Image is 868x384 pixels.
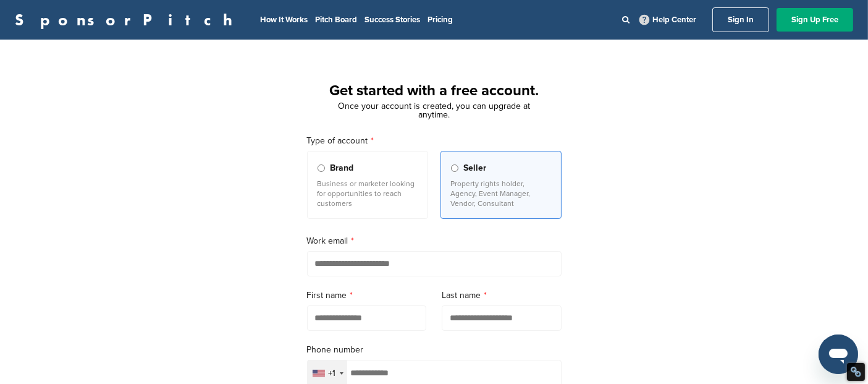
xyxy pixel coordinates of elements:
[329,369,336,378] div: +1
[442,289,562,302] label: Last name
[307,134,562,148] label: Type of account
[451,164,459,173] input: Seller Property rights holder, Agency, Event Manager, Vendor, Consultant
[637,12,699,27] a: Help Center
[428,15,453,25] a: Pricing
[260,15,308,25] a: How It Works
[338,101,530,120] span: Once your account is created, you can upgrade at anytime.
[463,161,486,175] span: Seller
[307,234,562,248] label: Work email
[330,161,353,175] span: Brand
[307,289,427,302] label: First name
[318,179,418,208] p: Business or marketer looking for opportunities to reach customers
[307,343,562,357] label: Phone number
[318,164,326,173] input: Brand Business or marketer looking for opportunities to reach customers
[15,12,240,28] a: SponsorPitch
[850,366,862,378] div: Restore Info Box &#10;&#10;NoFollow Info:&#10; META-Robots NoFollow: &#09;true&#10; META-Robots N...
[712,7,769,32] a: Sign In
[364,15,420,25] a: Success Stories
[292,80,576,102] h1: Get started with a free account.
[819,335,858,374] iframe: Button to launch messaging window
[451,179,551,208] p: Property rights holder, Agency, Event Manager, Vendor, Consultant
[315,15,357,25] a: Pitch Board
[777,8,853,32] a: Sign Up Free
